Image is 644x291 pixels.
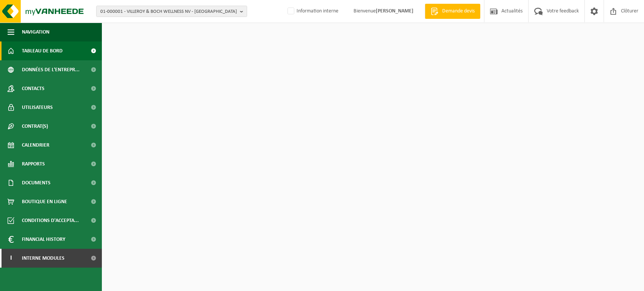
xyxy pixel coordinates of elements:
span: Tableau de bord [22,41,63,60]
span: Calendrier [22,136,49,155]
span: Données de l'entrepr... [22,60,80,79]
button: 01-000001 - VILLEROY & BOCH WELLNESS NV - [GEOGRAPHIC_DATA] [96,6,247,17]
span: Rapports [22,155,45,173]
strong: [PERSON_NAME] [376,8,413,14]
span: Conditions d'accepta... [22,211,79,230]
span: Financial History [22,230,65,249]
span: Afficher [206,32,223,37]
span: Navigation [22,23,49,41]
span: Contrat(s) [22,117,48,136]
span: Boutique en ligne [22,192,67,211]
span: Utilisateurs [22,98,53,117]
span: I [8,249,14,268]
span: Contacts [22,79,45,98]
a: Afficher [200,27,236,42]
span: Interne modules [22,249,65,268]
a: Demande devis [425,4,480,19]
span: Demande devis [440,8,476,15]
span: Documents [22,173,51,192]
label: Information interne [286,6,338,17]
span: 01-000001 - VILLEROY & BOCH WELLNESS NV - [GEOGRAPHIC_DATA] [100,6,237,17]
h2: Tableau de bord caché [106,27,179,41]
